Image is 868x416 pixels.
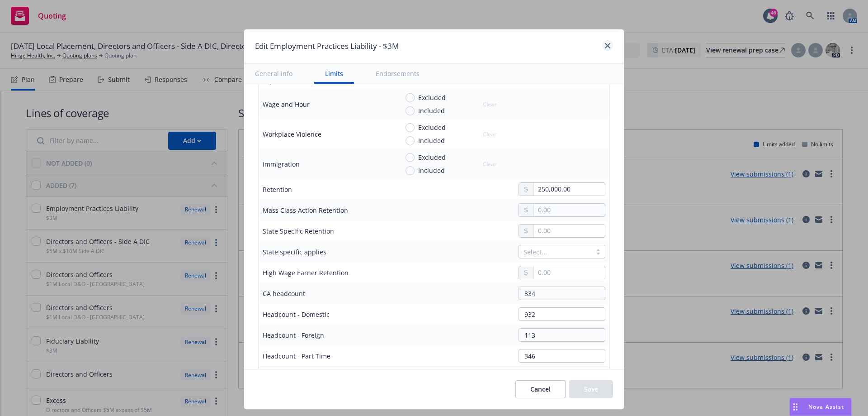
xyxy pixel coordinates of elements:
input: Included [406,166,415,175]
button: Cancel [515,380,566,398]
div: Workplace Violence [263,129,321,139]
span: Included [418,106,445,115]
div: Wage and Hour [263,100,310,109]
input: 0.00 [534,266,605,279]
input: 0.00 [534,183,605,196]
input: Included [406,136,415,145]
button: Nova Assist [789,398,852,416]
div: Headcount - Foreign [263,330,324,340]
span: Excluded [418,153,446,162]
div: State Specific Retention [263,226,334,236]
span: Included [418,166,445,175]
input: Excluded [406,93,415,102]
div: Immigration [263,159,300,169]
button: Endorsements [365,63,430,84]
button: Limits [314,63,354,84]
span: Included [418,136,445,145]
button: General info [244,63,303,84]
span: Nova Assist [808,403,844,411]
div: CA headcount [263,289,305,298]
input: Included [406,106,415,115]
div: Headcount - Part Time [263,351,330,361]
input: 0.00 [534,204,605,216]
input: 0.00 [534,225,605,237]
input: Excluded [406,123,415,132]
span: Excluded [418,123,446,132]
div: Headcount - Domestic [263,310,330,319]
a: close [602,40,613,51]
div: State specific applies [263,247,326,257]
h1: Edit Employment Practices Liability - $3M [255,40,399,52]
input: Excluded [406,153,415,162]
div: High Wage Earner Retention [263,268,349,277]
span: Excluded [418,93,446,102]
div: Drag to move [790,398,801,416]
div: Mass Class Action Retention [263,206,348,215]
div: Retention [263,185,292,194]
